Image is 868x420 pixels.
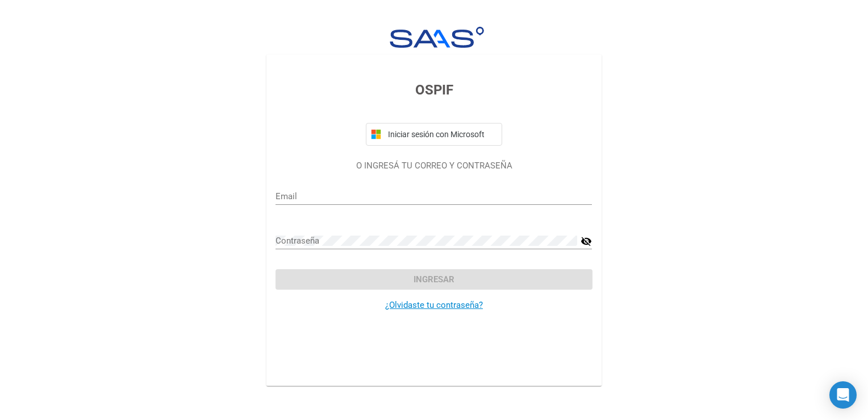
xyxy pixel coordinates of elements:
[385,300,483,310] a: ¿Olvidaste tu contraseña?
[386,130,497,139] span: Iniciar sesión con Microsoft
[276,269,592,290] button: Ingresar
[276,159,592,172] p: O INGRESÁ TU CORREO Y CONTRASEÑA
[581,234,592,248] mat-icon: visibility_off
[366,123,502,146] button: Iniciar sesión con Microsoft
[276,80,592,100] h3: OSPIF
[829,381,857,409] div: Open Intercom Messenger
[414,274,454,285] span: Ingresar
